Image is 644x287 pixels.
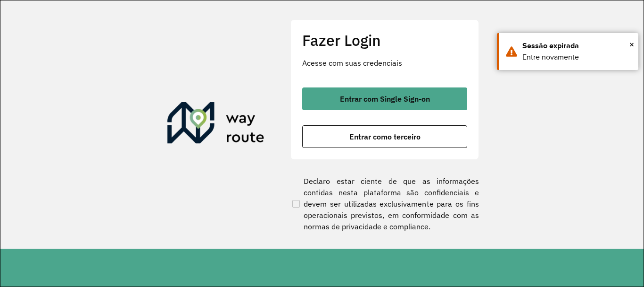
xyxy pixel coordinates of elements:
button: Close [629,37,634,52]
span: × [629,37,634,52]
p: Acesse com suas credenciais [302,57,467,69]
label: Declaro estar ciente de que as informações contidas nesta plataforma são confidenciais e devem se... [290,175,479,232]
span: Entrar como terceiro [349,133,421,140]
span: Entrar com Single Sign-on [340,95,430,103]
button: button [302,87,467,110]
button: button [302,125,467,148]
div: Sessão expirada [522,40,631,52]
div: Entre novamente [522,52,631,63]
img: Roteirizador AmbevTech [167,102,264,148]
h2: Fazer Login [302,31,467,49]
